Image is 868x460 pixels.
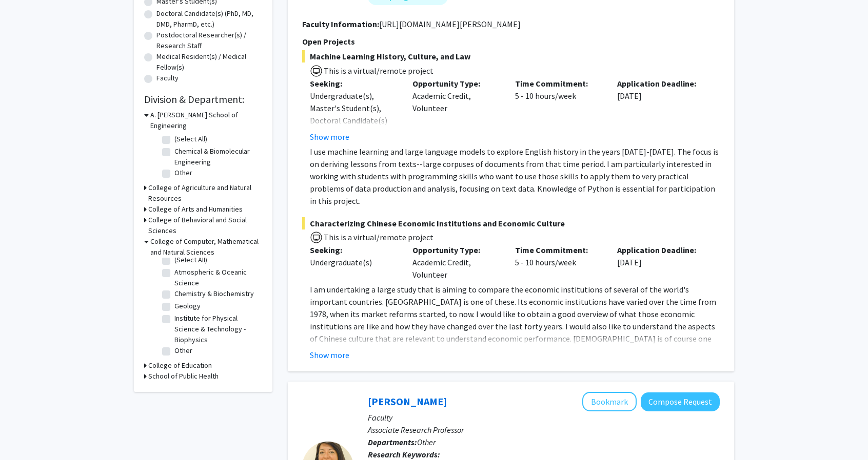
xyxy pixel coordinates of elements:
p: Seeking: [310,77,397,90]
label: Atmospheric & Oceanic Science [174,267,260,288]
span: Other [417,437,436,447]
label: Chemistry & Biochemistry [174,288,254,299]
p: Opportunity Type: [412,77,500,90]
a: [PERSON_NAME] [368,395,447,408]
p: Application Deadline: [617,244,704,256]
iframe: Chat [8,414,44,452]
p: Time Commitment: [515,244,602,256]
h3: College of Agriculture and Natural Resources [148,182,262,204]
div: [DATE] [609,244,712,281]
button: Show more [310,131,349,143]
p: Seeking: [310,244,397,256]
p: I use machine learning and large language models to explore English history in the years [DATE]-[... [310,145,720,207]
button: Compose Request to Magaly Toro [641,392,720,411]
p: Opportunity Type: [412,244,500,256]
label: (Select All) [174,134,207,144]
label: Postdoctoral Researcher(s) / Research Staff [156,30,262,51]
p: Open Projects [302,35,720,48]
div: 5 - 10 hours/week [507,244,610,281]
h3: College of Arts and Humanities [148,204,243,215]
div: Undergraduate(s), Master's Student(s), Doctoral Candidate(s) (PhD, MD, DMD, PharmD, etc.) [310,90,397,151]
span: Machine Learning History, Culture, and Law [302,50,720,62]
span: This is a virtual/remote project [323,66,433,76]
label: Geology [174,301,201,311]
p: Associate Research Professor [368,424,720,436]
button: Show more [310,349,349,361]
label: Doctoral Candidate(s) (PhD, MD, DMD, PharmD, etc.) [156,8,262,30]
span: Characterizing Chinese Economic Institutions and Economic Culture [302,217,720,229]
div: Undergraduate(s) [310,256,397,268]
h3: A. [PERSON_NAME] School of Engineering [150,110,262,131]
b: Faculty Information: [302,19,379,29]
label: Faculty [156,73,179,83]
button: Add Magaly Toro to Bookmarks [582,392,637,411]
div: 5 - 10 hours/week [507,77,610,143]
div: Academic Credit, Volunteer [405,244,507,281]
div: Academic Credit, Volunteer [405,77,507,143]
fg-read-more: [URL][DOMAIN_NAME][PERSON_NAME] [379,19,521,29]
h3: College of Education [148,360,212,371]
b: Research Keywords: [368,449,440,459]
label: Chemical & Biomolecular Engineering [174,146,260,168]
label: Institute for Physical Science & Technology - Biophysics [174,313,260,345]
p: I am undertaking a large study that is aiming to compare the economic institutions of several of ... [310,283,720,357]
label: Other [174,345,192,356]
p: Time Commitment: [515,77,602,90]
label: Medical Resident(s) / Medical Fellow(s) [156,51,262,73]
b: Departments: [368,437,417,447]
h2: Division & Department: [144,93,262,106]
h3: School of Public Health [148,371,219,382]
h3: College of Computer, Mathematical and Natural Sciences [150,236,262,258]
label: (Select All) [174,255,207,265]
h3: College of Behavioral and Social Sciences [148,215,262,236]
p: Application Deadline: [617,77,704,90]
label: Other [174,168,192,178]
p: Faculty [368,411,720,424]
span: This is a virtual/remote project [323,232,433,242]
div: [DATE] [609,77,712,143]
